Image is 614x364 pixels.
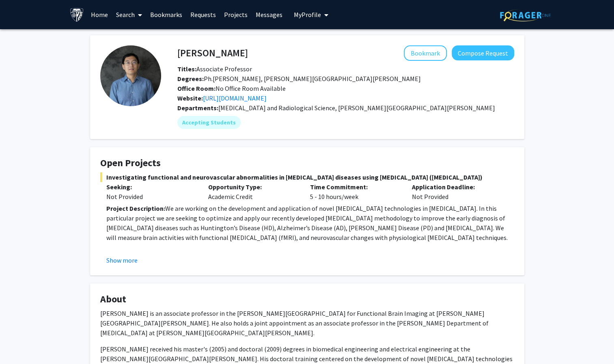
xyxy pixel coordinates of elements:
b: Titles: [177,65,196,73]
h4: About [100,293,514,305]
b: Website: [177,94,203,102]
span: Investigating functional and neurovascular abnormalities in [MEDICAL_DATA] diseases using [MEDICA... [100,172,514,182]
img: Profile Picture [100,45,161,106]
h4: [PERSON_NAME] [177,45,248,60]
span: No Office Room Available [177,84,286,92]
strong: Project Description: [106,204,165,212]
b: Office Room: [177,84,215,92]
span: [MEDICAL_DATA] and Radiological Science, [PERSON_NAME][GEOGRAPHIC_DATA][PERSON_NAME] [218,104,495,112]
p: Application Deadline: [412,182,502,192]
p: Time Commitment: [310,182,400,192]
div: Not Provided [406,182,508,201]
p: Opportunity Type: [208,182,298,192]
h4: Open Projects [100,157,514,169]
a: Home [87,0,112,29]
p: We are working on the development and application of novel [MEDICAL_DATA] technologies in [MEDICA... [106,203,514,242]
b: Departments: [177,104,218,112]
div: 5 - 10 hours/week [304,182,406,201]
mat-chip: Accepting Students [177,116,241,129]
a: Projects [220,0,252,29]
span: My Profile [294,11,321,19]
div: Academic Credit [202,182,304,201]
b: Degrees: [177,75,204,83]
span: Associate Professor [177,65,252,73]
a: Opens in a new tab [203,94,267,102]
a: Messages [252,0,287,29]
iframe: Chat [6,328,34,358]
a: Bookmarks [146,0,186,29]
div: Not Provided [106,192,196,201]
button: Show more [106,255,138,265]
button: Add Jun Hua to Bookmarks [404,45,447,61]
span: Ph.[PERSON_NAME], [PERSON_NAME][GEOGRAPHIC_DATA][PERSON_NAME] [177,75,421,83]
button: Compose Request to Jun Hua [452,45,514,60]
a: Search [112,0,146,29]
p: Seeking: [106,182,196,192]
a: Requests [186,0,220,29]
p: [PERSON_NAME] is an associate professor in the [PERSON_NAME][GEOGRAPHIC_DATA] for Functional Brai... [100,308,514,338]
img: ForagerOne Logo [500,9,551,21]
img: Johns Hopkins University Logo [70,8,84,22]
